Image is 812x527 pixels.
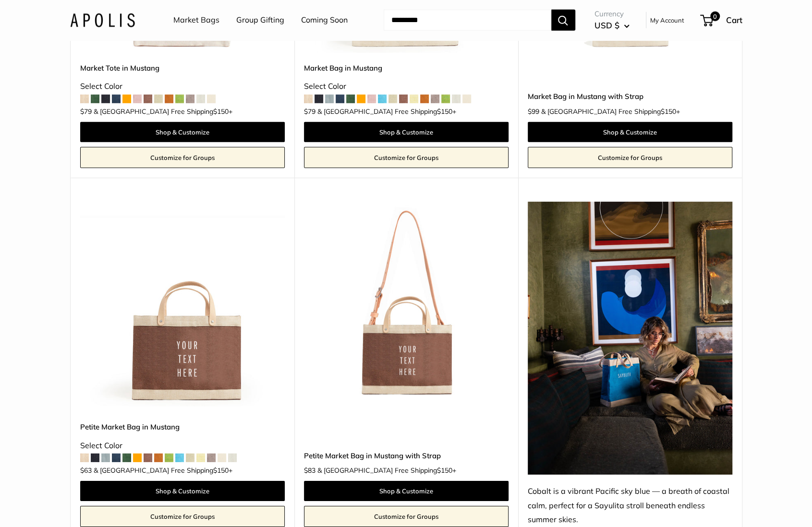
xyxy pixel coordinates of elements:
[80,147,285,168] a: Customize for Groups
[213,107,229,116] span: $150
[661,107,676,116] span: $150
[80,79,285,94] div: Select Color
[301,13,348,27] a: Coming Soon
[528,202,732,475] img: Cobalt is a vibrant Pacific sky blue — a breath of coastal calm, perfect for a Sayulita stroll be...
[304,506,509,527] a: Customize for Groups
[594,7,630,21] span: Currency
[304,107,315,116] span: $79
[701,12,742,28] a: 0 Cart
[70,13,135,27] img: Apolis
[304,466,315,475] span: $83
[304,450,509,461] a: Petite Market Bag in Mustang with Strap
[304,481,509,501] a: Shop & Customize
[173,13,219,27] a: Market Bags
[384,10,551,31] input: Search...
[304,79,509,94] div: Select Color
[317,467,456,474] span: & [GEOGRAPHIC_DATA] Free Shipping +
[528,122,732,142] a: Shop & Customize
[94,108,232,115] span: & [GEOGRAPHIC_DATA] Free Shipping +
[236,13,284,27] a: Group Gifting
[80,481,285,501] a: Shop & Customize
[541,108,680,115] span: & [GEOGRAPHIC_DATA] Free Shipping +
[80,202,285,406] a: Petite Market Bag in MustangPetite Market Bag in Mustang
[80,62,285,74] a: Market Tote in Mustang
[594,20,619,30] span: USD $
[80,421,285,432] a: Petite Market Bag in Mustang
[80,122,285,142] a: Shop & Customize
[650,14,684,26] a: My Account
[726,15,742,25] span: Cart
[528,91,732,102] a: Market Bag in Mustang with Strap
[528,107,539,116] span: $99
[304,122,509,142] a: Shop & Customize
[304,147,509,168] a: Customize for Groups
[80,202,285,406] img: Petite Market Bag in Mustang
[317,108,456,115] span: & [GEOGRAPHIC_DATA] Free Shipping +
[94,467,232,474] span: & [GEOGRAPHIC_DATA] Free Shipping +
[80,506,285,527] a: Customize for Groups
[304,62,509,74] a: Market Bag in Mustang
[304,202,509,406] img: Petite Market Bag in Mustang with Strap
[594,18,630,33] button: USD $
[437,466,452,475] span: $150
[304,202,509,406] a: Petite Market Bag in Mustang with StrapPetite Market Bag in Mustang with Strap
[80,466,92,475] span: $63
[80,439,285,453] div: Select Color
[551,10,575,31] button: Search
[528,147,732,168] a: Customize for Groups
[80,107,92,116] span: $79
[213,466,229,475] span: $150
[437,107,452,116] span: $150
[710,12,719,21] span: 0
